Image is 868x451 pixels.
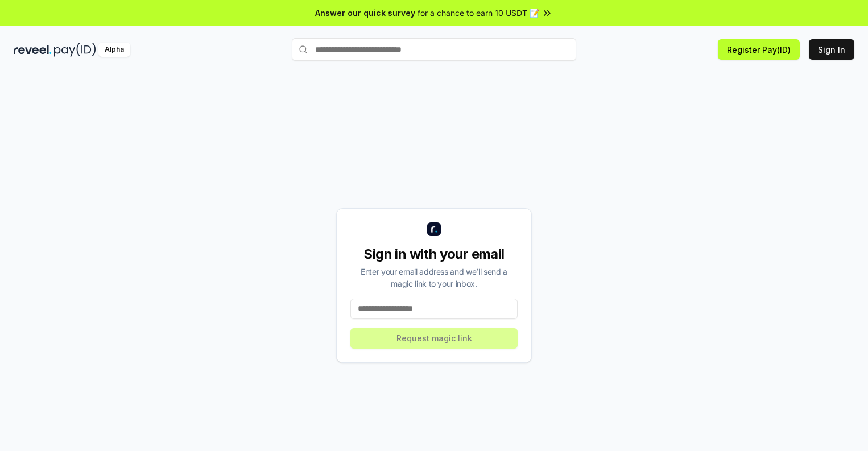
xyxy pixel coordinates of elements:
button: Sign In [809,39,854,60]
button: Register Pay(ID) [718,39,800,60]
div: Sign in with your email [350,245,518,263]
img: pay_id [54,43,96,57]
div: Alpha [98,43,130,57]
span: Answer our quick survey [315,7,415,19]
div: Enter your email address and we’ll send a magic link to your inbox. [350,266,518,289]
img: logo_small [427,222,441,236]
span: for a chance to earn 10 USDT 📝 [418,7,539,19]
img: reveel_dark [14,43,52,57]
